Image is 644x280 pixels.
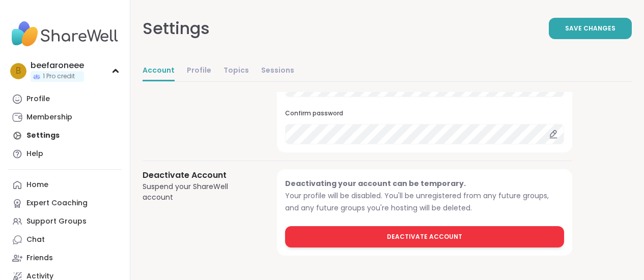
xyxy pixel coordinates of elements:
[565,24,615,33] span: Save Changes
[26,112,72,122] div: Membership
[143,16,210,41] div: Settings
[8,145,122,163] a: Help
[26,180,48,190] div: Home
[8,108,122,127] a: Membership
[143,181,253,203] div: Suspend your ShareWell account
[285,178,466,189] span: Deactivating your account can be temporary.
[43,72,75,81] span: 1 Pro credit
[26,94,50,104] div: Profile
[26,149,43,159] div: Help
[26,216,87,227] div: Support Groups
[261,61,294,81] a: Sessions
[8,231,122,249] a: Chat
[26,253,53,263] div: Friends
[285,109,564,118] h3: Confirm password
[187,61,211,81] a: Profile
[8,249,122,267] a: Friends
[16,65,21,78] span: b
[8,176,122,194] a: Home
[31,60,84,71] div: beefaroneee
[143,169,253,181] h3: Deactivate Account
[285,226,564,247] button: Deactivate Account
[8,16,122,52] img: ShareWell Nav Logo
[26,198,88,208] div: Expert Coaching
[8,212,122,231] a: Support Groups
[8,90,122,108] a: Profile
[387,232,462,241] span: Deactivate Account
[8,194,122,212] a: Expert Coaching
[26,235,45,245] div: Chat
[143,61,175,81] a: Account
[549,18,632,39] button: Save Changes
[285,191,549,213] span: Your profile will be disabled. You'll be unregistered from any future groups, and any future grou...
[223,61,249,81] a: Topics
